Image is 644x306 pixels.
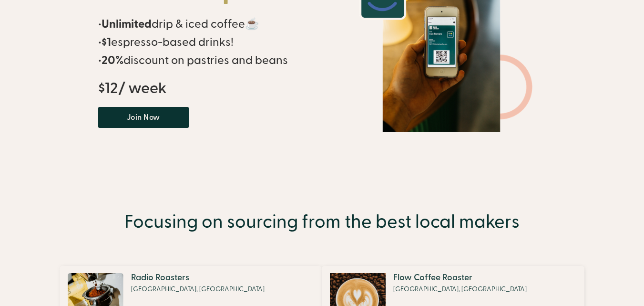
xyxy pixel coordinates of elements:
[131,273,265,283] div: Radio Roasters
[124,211,520,232] h1: Focusing on sourcing from the best local makers
[102,35,111,50] strong: $1
[98,78,167,98] strong: $12/ week
[131,285,265,294] div: [GEOGRAPHIC_DATA], [GEOGRAPHIC_DATA]
[102,17,152,32] strong: Unlimited
[98,107,189,128] a: Join Now
[102,53,123,68] strong: 20%
[393,285,527,294] div: [GEOGRAPHIC_DATA], [GEOGRAPHIC_DATA]
[393,273,527,283] div: Flow Coffee Roaster
[98,15,313,70] p: • drip & iced coffee☕ • espresso-based drinks! • discount on pastries and beans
